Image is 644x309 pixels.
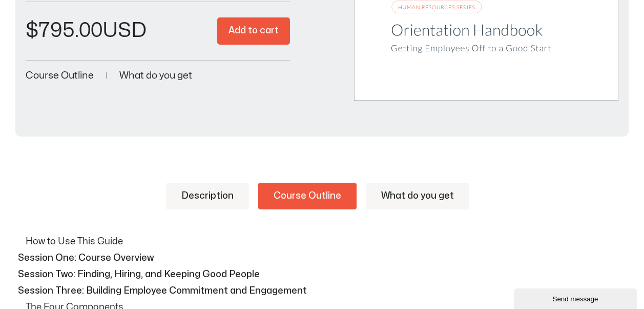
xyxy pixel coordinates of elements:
a: Course Outline [258,183,357,209]
p: Session Three: Building Employee Commitment and Engagement [18,284,631,298]
button: Add to cart [217,17,290,45]
a: Course Outline [26,71,94,81]
p: Session One: Course Overview [18,251,631,265]
a: What do you get [366,183,469,209]
p: Session Two: Finding, Hiring, and Keeping Good People [18,267,631,281]
span: $ [26,21,38,41]
p: How to Use This Guide [26,235,634,248]
a: Description [166,183,249,209]
iframe: chat widget [514,286,639,309]
a: What do you get [119,71,192,81]
bdi: 795.00 [26,21,102,41]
